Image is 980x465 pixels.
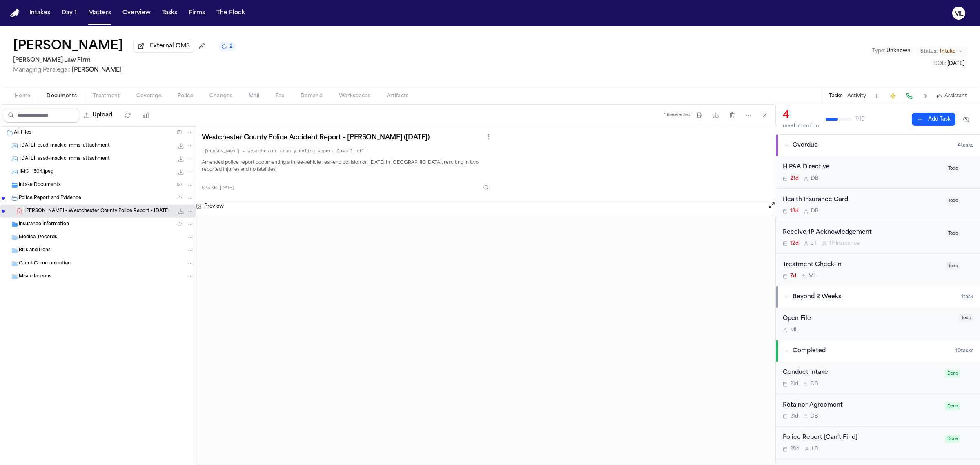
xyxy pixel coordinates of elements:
[811,175,819,182] span: D B
[202,185,217,191] span: 52.5 KB
[15,93,30,99] span: Home
[783,109,819,122] div: 4
[213,6,248,20] button: The Flock
[776,221,980,254] div: Open task: Receive 1P Acknowledgement
[202,159,494,174] p: Amended police report documenting a three-vehicle rear-end collision on [DATE] in [GEOGRAPHIC_DAT...
[776,135,980,156] button: Overdue4tasks
[811,240,817,247] span: J T
[177,155,185,163] button: Download 2025-09-26_esad-mackic_mms_attachment
[177,207,185,215] button: Download E. Mackic - Westchester County Police Report - 9.7.25
[85,6,114,20] button: Matters
[936,93,967,99] button: Assistant
[249,93,259,99] span: Mail
[209,93,232,99] span: Changes
[47,93,77,99] span: Documents
[79,108,117,123] button: Upload
[946,197,960,205] span: Todo
[58,6,80,20] button: Day 1
[958,142,973,149] span: 4 task s
[872,49,885,54] span: Type :
[793,141,818,150] span: Overdue
[944,93,967,99] span: Assistant
[776,394,980,427] div: Open task: Retainer Agreement
[119,6,154,20] button: Overview
[790,327,798,333] span: M L
[947,61,964,66] span: [DATE]
[136,93,161,99] span: Coverage
[886,49,911,54] span: Unknown
[945,435,960,443] span: Done
[776,308,980,340] div: Open task: Open File
[776,427,980,459] div: Open task: Police Report [Can't Find]
[185,6,208,20] a: Firms
[776,286,980,308] button: Beyond 2 Weeks1task
[783,314,954,324] div: Open File
[177,183,182,187] span: ( 2 )
[13,39,123,54] h1: [PERSON_NAME]
[19,260,71,267] span: Client Communication
[961,294,973,300] span: 1 task
[664,112,690,118] div: 1 file selected
[793,347,826,355] span: Completed
[10,9,20,17] img: Finch Logo
[931,60,967,68] button: Edit DOL: 2025-09-07
[793,293,841,301] span: Beyond 2 Weeks
[783,401,940,410] div: Retainer Agreement
[959,314,973,322] span: Todo
[20,169,53,176] span: IMG_1504.jpeg
[19,273,51,280] span: Miscellaneous
[871,90,882,102] button: Add Task
[178,196,182,200] span: ( 1 )
[26,6,53,20] button: Intakes
[790,208,799,215] span: 13d
[229,43,233,50] span: 2
[387,93,409,99] span: Artifacts
[202,147,366,156] code: [PERSON_NAME] - Westchester County Police Report [DATE].pdf
[24,208,169,215] span: [PERSON_NAME] - Westchester County Police Report - [DATE]
[20,156,110,163] span: [DATE]_esad-mackic_mms_attachment
[783,123,819,130] div: need attention
[93,93,120,99] span: Treatment
[847,93,866,99] button: Activity
[829,240,860,247] span: 1P Insurance
[829,93,842,99] button: Tasks
[768,201,776,212] button: Open preview
[916,47,967,56] button: Change status from Intake
[920,48,938,55] span: Status:
[887,90,899,102] button: Create Immediate Task
[790,273,796,279] span: 7d
[13,56,236,65] h2: [PERSON_NAME] Law Firm
[946,262,960,270] span: Todo
[133,40,194,53] button: External CMS
[790,381,798,387] span: 21d
[940,48,955,55] span: Intake
[13,67,70,73] span: Managing Paralegal:
[783,195,941,205] div: Health Insurance Card
[946,230,960,237] span: Todo
[955,348,973,354] span: 10 task s
[218,42,236,51] button: 2 active tasks
[776,189,980,221] div: Open task: Health Insurance Card
[19,182,61,189] span: Intake Documents
[783,433,940,443] div: Police Report [Can't Find]
[808,273,816,279] span: M L
[855,116,865,123] span: 7 / 15
[945,402,960,410] span: Done
[177,130,182,135] span: ( 7 )
[196,215,775,465] iframe: E. Mackic - Westchester County Police Report - 9.7.25
[768,201,776,209] button: Open preview
[301,93,323,99] span: Demand
[783,368,940,378] div: Conduct Intake
[202,134,430,142] h3: Westchester County Police Accident Report – [PERSON_NAME] ([DATE])
[19,234,57,241] span: Medical Records
[946,165,960,172] span: Todo
[912,113,955,126] button: Add Task
[159,6,180,20] button: Tasks
[339,93,370,99] span: Workspaces
[72,67,122,73] span: [PERSON_NAME]
[790,446,800,452] span: 20d
[10,9,20,17] a: Home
